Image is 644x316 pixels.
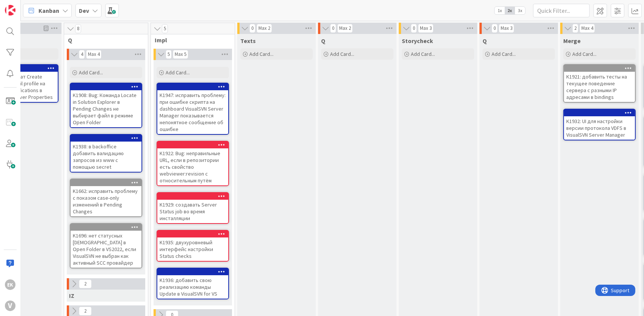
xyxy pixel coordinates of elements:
[157,142,228,185] div: K1922: Bug: неправильные URL, если в репозитории есть свойство webviewer:revision с относительным...
[38,6,59,15] span: Kanban
[564,65,635,102] div: K1921: добавить тесты на текущее поведение сервера с разными IP адресами в bindings
[70,179,142,217] a: K1662: исправить проблему с показом case-only изменений в Pending Changes
[157,275,228,299] div: K1936: добавить свою реализацию команды Update в VisualSVN for VS
[71,142,141,172] div: K1938: в backoffice добавить валидацию запросов из www с помощью secret
[157,141,229,186] a: K1922: Bug: неправильные URL, если в репозитории есть свойство webviewer:revision с относительным...
[157,90,228,134] div: K1947: исправить проблему: при ошибке скрипта на dashboard VisualSVN Server Manager показывается ...
[240,37,256,45] span: Texts
[71,90,141,127] div: K1908: Bug: Команда Locate in Solution Explorer в Pending Changes не выбирает файл в режиме Open ...
[70,83,142,128] a: K1908: Bug: Команда Locate in Solution Explorer в Pending Changes не выбирает файл в режиме Open ...
[492,24,498,33] span: 0
[564,109,635,140] div: K1932: UI для настройки версии протокола VDFS в VisualSVN Server Manager
[157,268,228,299] div: K1936: добавить свою реализацию команды Update в VisualSVN for VS
[79,7,89,14] b: Dev
[79,279,92,288] span: 2
[483,37,487,45] span: Q
[563,109,636,140] a: K1932: UI для настройки версии протокола VDFS в VisualSVN Server Manager
[505,7,515,14] span: 2x
[564,72,635,102] div: K1921: добавить тесты на текущее поведение сервера с разными IP адресами в bindings
[515,7,525,14] span: 3x
[71,231,141,268] div: K1696: нет статусных [DEMOGRAPHIC_DATA] в Open Folder в VS2022, если VisualSVN не выбран как акти...
[175,52,186,56] div: Max 5
[71,179,141,216] div: K1662: исправить проблему с показом case-only изменений в Pending Changes
[411,24,417,33] span: 0
[157,83,229,135] a: K1947: исправить проблему: при ошибке скрипта на dashboard VisualSVN Server Manager показывается ...
[321,37,325,45] span: Q
[564,116,635,140] div: K1932: UI для настройки версии протокола VDFS в VisualSVN Server Manager
[79,69,103,76] span: Add Card...
[495,7,505,14] span: 1x
[420,26,432,30] div: Max 3
[79,307,92,316] span: 2
[166,69,190,76] span: Add Card...
[88,52,100,56] div: Max 4
[79,50,85,59] span: 4
[157,148,228,185] div: K1922: Bug: неправильные URL, если в репозитории есть свойство webviewer:revision с относительным...
[157,268,229,299] a: K1936: добавить свою реализацию команды Update в VisualSVN for VS
[69,292,74,299] span: IZ
[75,24,81,33] span: 8
[572,51,596,57] span: Add Card...
[157,192,229,224] a: K1929: создавать Server Status job во время инсталляции
[166,50,172,59] span: 5
[157,83,228,134] div: K1947: исправить проблему: при ошибке скрипта на dashboard VisualSVN Server Manager показывается ...
[71,224,141,268] div: K1696: нет статусных [DEMOGRAPHIC_DATA] в Open Folder в VS2022, если VisualSVN не выбран как акти...
[339,26,351,30] div: Max 2
[162,24,168,33] span: 5
[563,64,636,103] a: K1921: добавить тесты на текущее поведение сервера с разными IP адресами в bindings
[330,24,336,33] span: 0
[402,37,433,45] span: Storycheck
[492,51,516,57] span: Add Card...
[157,193,228,223] div: K1929: создавать Server Status job во время инсталляции
[157,200,228,223] div: K1929: создавать Server Status job во время инсталляции
[155,36,225,44] span: Impl
[157,230,229,262] a: K1935: двухуровневый интерфейс настройки Status checks
[70,134,142,173] a: K1938: в backoffice добавить валидацию запросов из www с помощью secret
[563,37,581,45] span: Merge
[71,135,141,172] div: K1938: в backoffice добавить валидацию запросов из www с помощью secret
[16,1,34,10] span: Support
[5,5,15,15] img: Visit kanbanzone.com
[5,301,15,311] div: V
[157,231,228,261] div: K1935: двухуровневый интерфейс настройки Status checks
[70,223,142,268] a: K1696: нет статусных [DEMOGRAPHIC_DATA] в Open Folder в VS2022, если VisualSVN не выбран как акти...
[71,83,141,127] div: K1908: Bug: Команда Locate in Solution Explorer в Pending Changes не выбирает файл в режиме Open ...
[71,186,141,216] div: K1662: исправить проблему с показом case-only изменений в Pending Changes
[330,51,354,57] span: Add Card...
[572,24,578,33] span: 2
[501,26,512,30] div: Max 3
[258,26,270,30] div: Max 2
[249,24,255,33] span: 0
[157,237,228,261] div: K1935: двухуровневый интерфейс настройки Status checks
[68,36,138,44] span: Q
[533,4,590,17] input: Quick Filter...
[249,51,274,57] span: Add Card...
[581,26,593,30] div: Max 4
[411,51,435,57] span: Add Card...
[5,279,15,290] div: EK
